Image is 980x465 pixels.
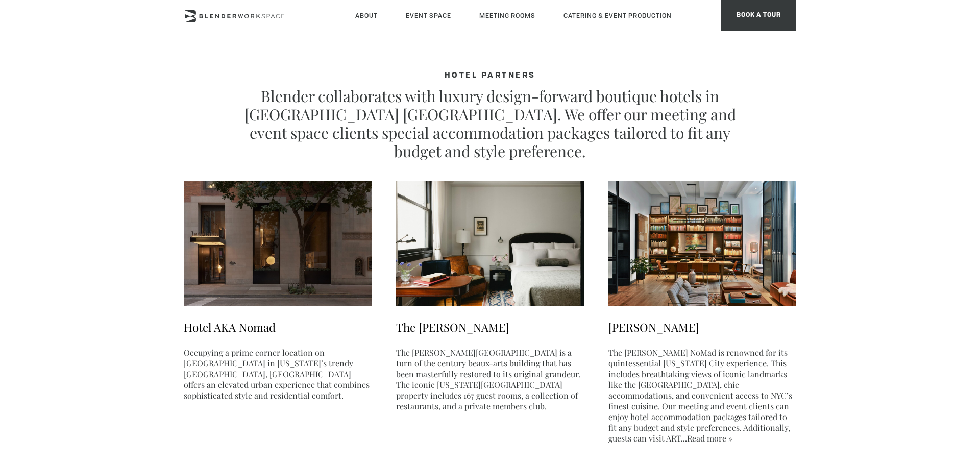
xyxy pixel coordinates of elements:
[184,299,372,401] a: Hotel AKA NomadOccupying a prime corner location on [GEOGRAPHIC_DATA] in [US_STATE]’s trendy [GEO...
[396,299,584,411] a: The [PERSON_NAME]The [PERSON_NAME][GEOGRAPHIC_DATA] is a turn of the century beaux-arts building ...
[184,320,372,335] h3: Hotel AKA Nomad
[396,181,584,306] img: thened-room-1300x867.jpg
[687,433,732,444] a: Read more »
[608,347,792,444] a: The [PERSON_NAME] NoMad is renowned for its quintessential [US_STATE] City experience. This inclu...
[396,347,584,411] p: The [PERSON_NAME][GEOGRAPHIC_DATA] is a turn of the century beaux-arts building that has been mas...
[235,87,745,160] p: Blender collaborates with luxury design-forward boutique hotels in [GEOGRAPHIC_DATA] [GEOGRAPHIC_...
[608,299,796,335] a: [PERSON_NAME]
[184,181,372,306] img: aka-nomad-01-1300x867.jpg
[608,320,796,335] h3: [PERSON_NAME]
[396,320,584,335] h3: The [PERSON_NAME]
[608,181,796,306] img: Arlo-NoMad-12-Studio-3-1300x1040.jpg
[235,71,745,81] h4: HOTEL PARTNERS
[184,347,372,401] p: Occupying a prime corner location on [GEOGRAPHIC_DATA] in [US_STATE]’s trendy [GEOGRAPHIC_DATA], ...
